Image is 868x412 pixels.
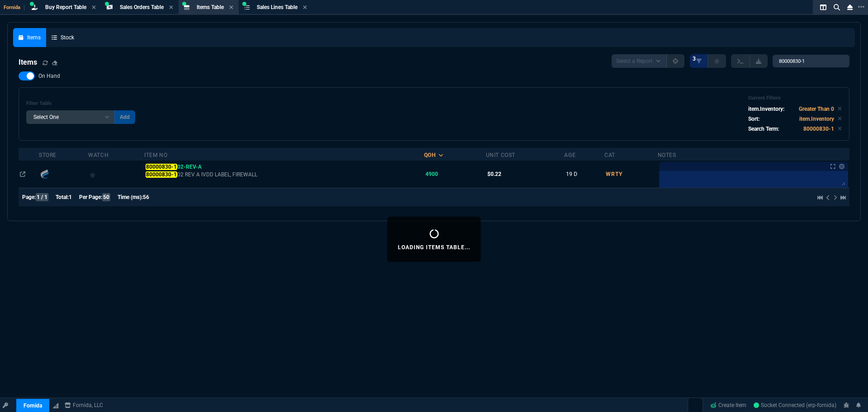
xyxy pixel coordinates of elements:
span: Fornida [4,5,24,10]
div: Unit Cost [486,152,515,159]
p: Sort: [748,115,759,123]
nx-icon: Close Workbench [844,2,856,13]
span: 02-REV-A [146,164,201,170]
a: Stock [46,28,80,47]
nx-icon: Open New Tab [858,3,864,11]
span: 1 [69,194,72,200]
span: 4900 [425,171,438,177]
div: Notes [658,152,676,159]
span: Total: [56,194,69,200]
span: WRTY [606,171,623,177]
code: 80000830-1 [803,126,834,132]
span: 3 [693,55,696,62]
span: 02 REV A IVDD LABEL, FIREWALL [146,171,422,178]
span: Buy Report Table [45,4,86,10]
mark: 80000830-1 [146,171,177,178]
nx-icon: Split Panels [816,2,830,13]
nx-icon: Close Tab [92,4,96,11]
span: Time (ms): [118,194,143,200]
td: 19 D [564,161,604,188]
nx-icon: Close Tab [303,4,307,11]
td: 80000830-102 REV A IVDD LABEL, FIREWALL [144,161,424,188]
a: msbcCompanyName [62,401,106,409]
span: 56 [143,194,149,200]
div: Store [39,152,57,159]
p: Search Term: [748,125,779,133]
a: Items [13,28,46,47]
span: On Hand [38,72,60,80]
p: Loading Items Table... [398,244,470,251]
div: Item No [144,152,167,159]
mark: 80000830-1 [146,164,177,170]
span: 50 [102,193,110,201]
nx-icon: Close Tab [229,4,233,11]
nx-icon: Open In Opposite Panel [20,171,25,177]
div: Add to Watchlist [90,168,142,180]
span: Items Table [197,4,224,10]
span: Sales Orders Table [120,4,164,10]
div: Cat [604,152,615,159]
span: $0.22 [487,171,501,177]
span: Sales Lines Table [257,4,297,10]
input: Search [773,55,849,67]
span: Per Page: [79,194,102,200]
h6: Current Filters [748,95,842,101]
span: Page: [22,194,36,200]
span: 1 / 1 [36,193,48,201]
p: item.Inventory: [748,105,784,113]
nx-icon: Close Tab [169,4,173,11]
nx-icon: Search [830,2,844,13]
a: Create Item [707,398,750,412]
code: item.Inventory [799,116,834,122]
div: QOH [424,152,436,159]
a: k7dJsEXMzPPu7vKtAAAZ [754,401,836,409]
span: Socket Connected (erp-fornida) [754,402,836,408]
h6: Filter Table [26,100,135,107]
h4: Items [19,57,37,68]
div: Watch [88,152,108,159]
code: Greater Than 0 [799,106,834,112]
div: Age [564,152,576,159]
